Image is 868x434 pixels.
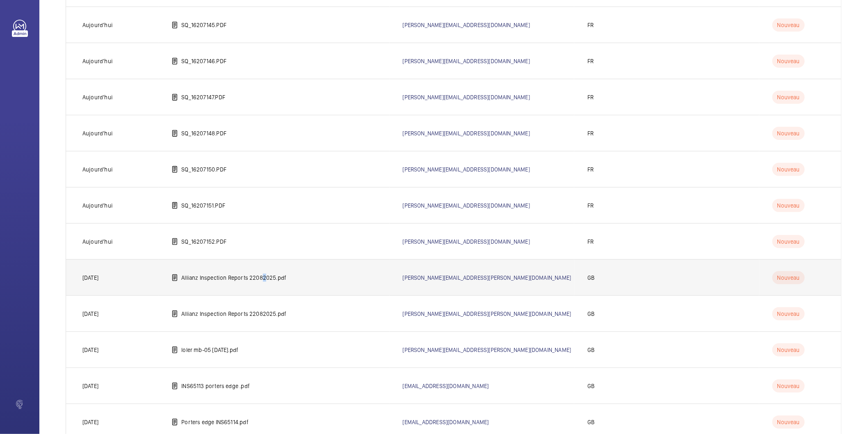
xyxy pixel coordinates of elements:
[772,55,805,68] p: Nouveau
[772,307,805,320] p: Nouveau
[82,21,113,29] p: Aujourd'hui
[181,310,286,318] p: Allianz Inspection Reports 22082025.pdf
[587,346,594,354] p: GB
[587,418,594,426] p: GB
[772,91,805,104] p: Nouveau
[181,382,250,390] p: INS65113 porters edge .pdf
[587,93,594,101] p: FR
[181,346,238,354] p: loler mb-05 [DATE].pdf
[82,238,113,246] p: Aujourd'hui
[181,129,226,137] p: SQ_16207148.PDF
[82,310,98,318] p: [DATE]
[403,383,489,389] a: [EMAIL_ADDRESS][DOMAIN_NAME]
[587,274,594,282] p: GB
[772,127,805,140] p: Nouveau
[181,93,225,101] p: SQ_16207147.PDF
[772,379,805,393] p: Nouveau
[82,93,113,101] p: Aujourd'hui
[587,165,594,174] p: FR
[587,129,594,137] p: FR
[181,274,286,282] p: Allianz Inspection Reports 22082025.pdf
[82,382,98,390] p: [DATE]
[82,57,113,65] p: Aujourd'hui
[403,202,530,209] a: [PERSON_NAME][EMAIL_ADDRESS][DOMAIN_NAME]
[772,416,805,429] p: Nouveau
[587,201,594,210] p: FR
[403,166,530,173] a: [PERSON_NAME][EMAIL_ADDRESS][DOMAIN_NAME]
[82,346,98,354] p: [DATE]
[181,201,225,210] p: SQ_16207151.PDF
[82,274,98,282] p: [DATE]
[587,382,594,390] p: GB
[181,238,226,246] p: SQ_16207152.PDF
[181,418,249,426] p: Porters edge INS65114.pdf
[181,57,226,65] p: SQ_16207146.PDF
[587,57,594,65] p: FR
[772,235,805,248] p: Nouveau
[181,165,226,174] p: SQ_16207150.PDF
[403,58,530,64] a: [PERSON_NAME][EMAIL_ADDRESS][DOMAIN_NAME]
[403,347,571,353] a: [PERSON_NAME][EMAIL_ADDRESS][PERSON_NAME][DOMAIN_NAME]
[403,311,571,317] a: [PERSON_NAME][EMAIL_ADDRESS][PERSON_NAME][DOMAIN_NAME]
[403,22,530,28] a: [PERSON_NAME][EMAIL_ADDRESS][DOMAIN_NAME]
[587,21,594,29] p: FR
[82,418,98,426] p: [DATE]
[82,165,113,174] p: Aujourd'hui
[772,199,805,212] p: Nouveau
[82,129,113,137] p: Aujourd'hui
[772,18,805,32] p: Nouveau
[403,274,571,281] a: [PERSON_NAME][EMAIL_ADDRESS][PERSON_NAME][DOMAIN_NAME]
[772,163,805,176] p: Nouveau
[772,343,805,356] p: Nouveau
[403,238,530,245] a: [PERSON_NAME][EMAIL_ADDRESS][DOMAIN_NAME]
[403,130,530,137] a: [PERSON_NAME][EMAIL_ADDRESS][DOMAIN_NAME]
[82,201,113,210] p: Aujourd'hui
[181,21,226,29] p: SQ_16207145.PDF
[587,310,594,318] p: GB
[587,238,594,246] p: FR
[772,271,805,284] p: Nouveau
[403,419,489,425] a: [EMAIL_ADDRESS][DOMAIN_NAME]
[403,94,530,101] a: [PERSON_NAME][EMAIL_ADDRESS][DOMAIN_NAME]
